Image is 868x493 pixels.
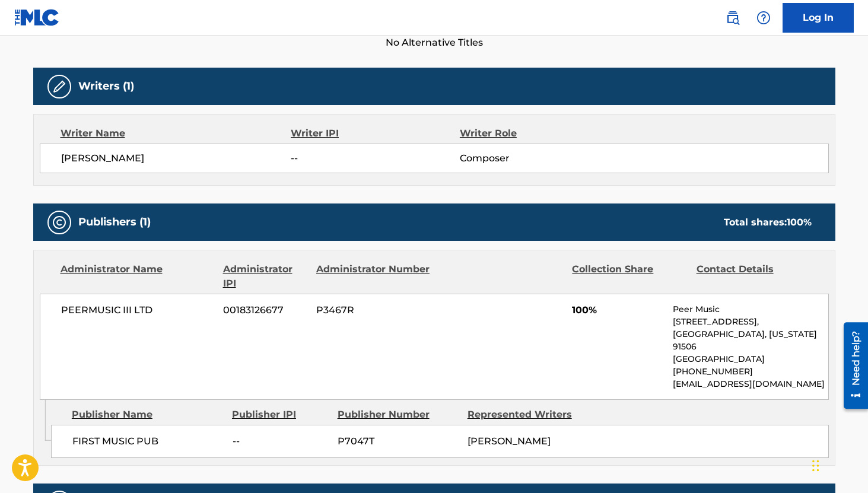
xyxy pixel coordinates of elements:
div: Writer IPI [291,126,460,141]
img: Publishers [52,215,66,230]
span: No Alternative Titles [33,36,835,50]
span: FIRST MUSIC PUB [72,434,224,449]
iframe: Resource Center [835,317,868,413]
div: Writer Name [61,126,291,141]
div: Publisher IPI [232,408,329,422]
span: 100 % [787,217,812,228]
img: Writers [52,79,66,94]
p: [STREET_ADDRESS], [673,316,828,328]
span: [PERSON_NAME] [468,435,551,447]
div: Help [752,6,775,30]
span: 00183126677 [223,303,307,317]
img: MLC Logo [14,9,60,26]
span: P7047T [338,434,459,449]
div: Publisher Name [72,408,223,422]
div: Publisher Number [338,408,459,422]
span: -- [291,151,459,166]
div: Administrator Name [61,262,214,291]
span: -- [233,434,329,449]
span: Composer [460,151,613,166]
img: help [756,11,771,25]
h5: Writers (1) [78,79,134,93]
div: Total shares: [724,215,812,230]
div: Contact Details [697,262,812,291]
div: Administrator IPI [223,262,307,291]
span: 100% [572,303,664,317]
span: PEERMUSIC III LTD [61,303,215,317]
img: search [726,11,740,25]
div: Writer Role [460,126,613,141]
a: Log In [783,3,854,33]
p: Peer Music [673,303,828,316]
p: [GEOGRAPHIC_DATA] [673,353,828,365]
div: Collection Share [572,262,687,291]
div: Represented Writers [468,408,589,422]
span: [PERSON_NAME] [61,151,291,166]
p: [PHONE_NUMBER] [673,365,828,378]
span: P3467R [316,303,431,317]
div: Administrator Number [316,262,431,291]
p: [GEOGRAPHIC_DATA], [US_STATE] 91506 [673,328,828,353]
a: Public Search [721,6,745,30]
h5: Publishers (1) [78,215,151,229]
p: [EMAIL_ADDRESS][DOMAIN_NAME] [673,378,828,390]
iframe: Chat Widget [809,436,868,493]
div: Drag [812,448,819,484]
